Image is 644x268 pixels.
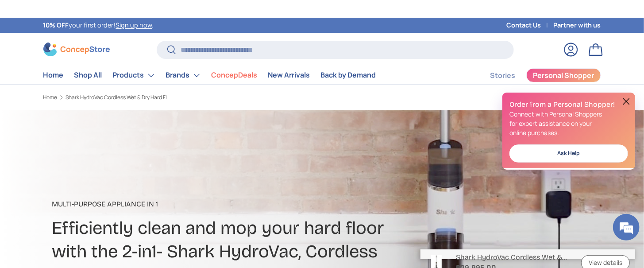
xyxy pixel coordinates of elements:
[52,199,392,210] p: Multi-Purpose Appliance in 1
[456,253,571,261] p: Shark HydroVac Cordless Wet & Dry Hard Floor Cleaner (WD210PH)
[509,144,628,163] a: Ask Help
[268,66,310,84] a: New Arrivals
[43,66,376,84] nav: Primary
[321,66,376,84] a: Back by Demand
[43,43,110,56] img: ConcepStore
[212,66,258,84] a: ConcepDeals
[108,66,161,84] summary: Products
[526,68,601,82] a: Personal Shopper
[469,66,601,84] nav: Secondary
[507,20,554,30] a: Contact Us
[554,20,601,30] a: Partner with us
[509,109,628,137] p: Connect with Personal Shoppers for expert assistance on your online purchases.
[490,67,516,84] a: Stories
[509,100,628,109] h2: Order from a Personal Shopper!
[116,21,152,29] a: Sign up now
[533,72,594,79] span: Personal Shopper
[161,66,206,84] summary: Brands
[43,93,339,101] nav: Breadcrumbs
[43,95,58,100] a: Home
[66,95,172,100] a: Shark HydroVac Cordless Wet & Dry Hard Floor Cleaner (WD210PH)
[43,21,69,29] strong: 10% OFF
[43,66,64,84] a: Home
[43,20,154,30] p: your first order! .
[74,66,102,84] a: Shop All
